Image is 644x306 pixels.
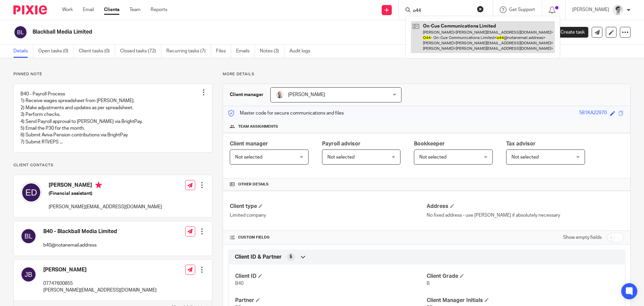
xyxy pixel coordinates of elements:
h4: [PERSON_NAME] [43,266,157,273]
span: Tax advisor [506,141,536,146]
img: svg%3E [20,228,37,244]
h4: Client ID [235,273,427,280]
p: Client contacts [13,163,212,168]
h4: Client Manager Initials [427,297,618,304]
span: Client ID & Partner [235,254,282,261]
a: Closed tasks (72) [120,45,161,58]
p: [PERSON_NAME][EMAIL_ADDRESS][DOMAIN_NAME] [43,287,157,294]
span: Team assignments [238,124,278,129]
p: No fixed address - use [PERSON_NAME] if absolutely necessary [427,212,624,219]
a: Recurring tasks (7) [166,45,211,58]
span: Payroll advisor [322,141,361,146]
img: Adam_2025.jpg [612,5,623,15]
h4: [PERSON_NAME] [49,182,162,190]
span: Not selected [419,155,446,160]
span: Not selected [327,155,355,160]
a: Audit logs [289,45,315,58]
h4: Partner [235,297,427,304]
a: Client tasks (0) [79,45,115,58]
p: Pinned note [13,72,212,77]
h4: CUSTOM FIELDS [230,235,427,240]
img: svg%3E [20,182,42,203]
p: [PERSON_NAME] [572,6,609,13]
img: svg%3E [13,25,28,39]
a: Files [216,45,231,58]
span: B40 [235,281,244,286]
a: Emails [236,45,255,58]
label: Show empty fields [563,234,602,241]
input: Search [412,8,473,14]
p: 07747600855 [43,280,157,287]
h5: (Financial assistant) [49,190,162,197]
a: Email [83,6,94,13]
span: Get Support [509,7,535,12]
p: Master code for secure communications and files [228,110,344,117]
a: Notes (3) [260,45,284,58]
span: B [427,281,430,286]
img: PS.png [276,91,284,99]
h4: Client type [230,203,427,210]
a: Open tasks (0) [38,45,74,58]
button: Clear [477,6,484,12]
h3: Client manager [230,91,264,98]
span: Client manager [230,141,268,146]
p: [PERSON_NAME][EMAIL_ADDRESS][DOMAIN_NAME] [49,204,162,210]
a: Work [62,6,73,13]
span: Not selected [235,155,262,160]
h4: B40 - Blackball Media Limited [43,228,117,235]
img: svg%3E [20,266,37,282]
h4: Client Grade [427,273,618,280]
div: 581KA22970 [579,110,607,117]
h4: Address [427,203,624,210]
p: b40@notanemail.address [43,242,117,249]
a: Reports [151,6,167,13]
a: Details [13,45,33,58]
span: Bookkeeper [414,141,445,146]
i: Primary [95,182,102,188]
span: Other details [238,182,269,187]
p: Limited company [230,212,427,219]
img: Pixie [13,5,47,14]
span: 5 [289,254,292,260]
a: Team [129,6,141,13]
span: Not selected [512,155,539,160]
p: More details [223,72,631,77]
span: [PERSON_NAME] [288,92,325,97]
h2: Blackball Media Limited [33,29,438,36]
a: Clients [104,6,119,13]
a: Create task [549,27,588,38]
